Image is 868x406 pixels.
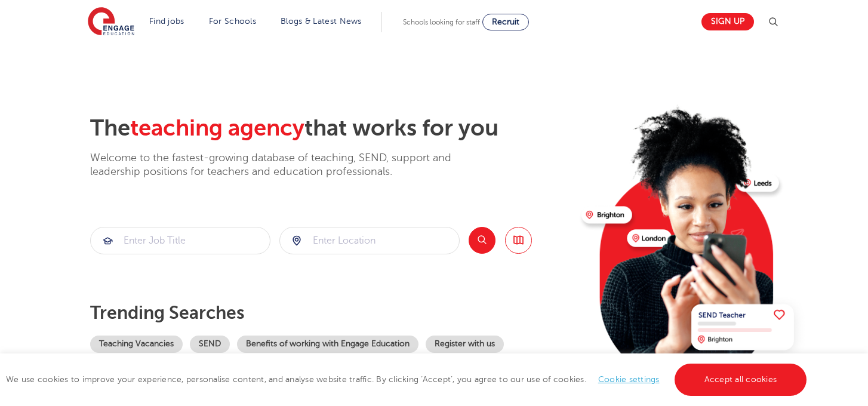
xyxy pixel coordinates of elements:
[426,336,504,353] a: Register with us
[482,14,529,30] a: Recruit
[469,227,495,254] button: Search
[209,17,256,26] a: For Schools
[90,302,572,324] p: Trending searches
[279,227,460,254] div: Submit
[403,18,480,26] span: Schools looking for staff
[130,115,304,141] span: teaching agency
[280,227,459,254] input: Submit
[90,227,270,254] div: Submit
[6,375,809,384] span: We use cookies to improve your experience, personalise content, and analyse website traffic. By c...
[237,336,418,353] a: Benefits of working with Engage Education
[90,336,183,353] a: Teaching Vacancies
[90,115,572,142] h2: The that works for you
[492,17,519,26] span: Recruit
[675,364,807,396] a: Accept all cookies
[598,375,660,384] a: Cookie settings
[281,17,362,26] a: Blogs & Latest News
[701,13,754,30] a: Sign up
[90,151,484,179] p: Welcome to the fastest-growing database of teaching, SEND, support and leadership positions for t...
[190,336,230,353] a: SEND
[91,227,270,254] input: Submit
[88,7,134,37] img: Engage Education
[149,17,184,26] a: Find jobs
